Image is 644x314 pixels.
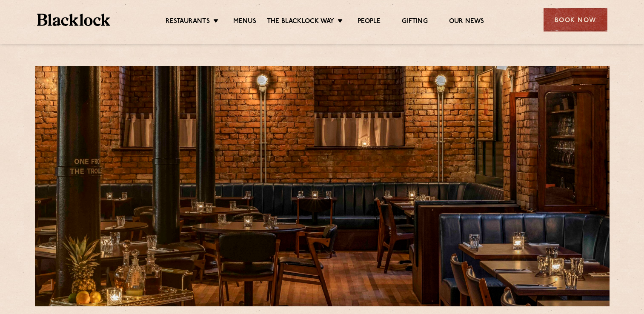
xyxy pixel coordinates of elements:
img: BL_Textured_Logo-footer-cropped.svg [37,14,111,26]
a: The Blacklock Way [267,17,334,27]
a: Gifting [402,17,427,27]
a: People [358,17,381,27]
a: Menus [233,17,256,27]
a: Restaurants [166,17,210,27]
div: Book Now [544,8,607,31]
a: Our News [449,17,484,27]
